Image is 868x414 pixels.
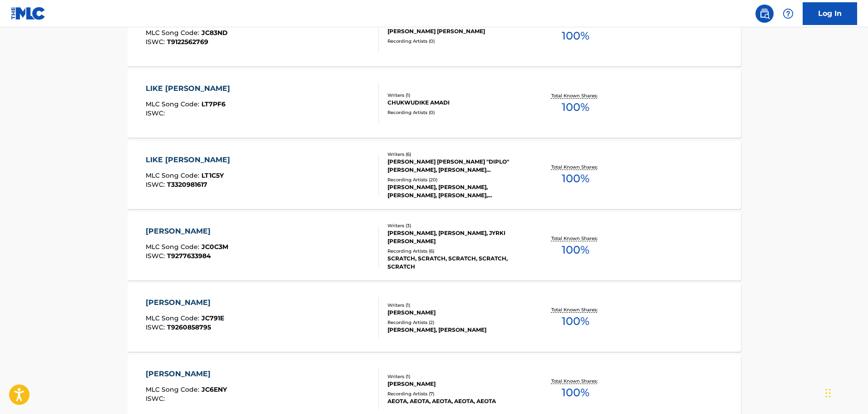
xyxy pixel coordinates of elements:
div: Help [779,5,797,23]
div: Drag [825,379,831,407]
div: CHUKWUDIKE AMADI [387,99,525,107]
span: MLC Song Code : [146,385,201,394]
div: [PERSON_NAME], [PERSON_NAME] [387,326,525,334]
div: [PERSON_NAME] [PERSON_NAME] [387,27,525,35]
span: ISWC : [146,394,167,403]
div: SCRATCH, SCRATCH, SCRATCH, SCRATCH, SCRATCH [387,254,525,271]
span: T9122562769 [167,38,208,46]
span: MLC Song Code : [146,243,201,251]
a: Public Search [755,5,774,23]
p: Total Known Shares: [551,306,600,313]
div: LIKE [PERSON_NAME] [146,155,235,165]
span: 100 % [562,242,589,258]
div: [PERSON_NAME] [146,226,228,237]
div: [PERSON_NAME] [PERSON_NAME] "DIPLO" [PERSON_NAME], [PERSON_NAME] [PERSON_NAME] [PERSON_NAME], [PE... [387,158,525,174]
span: ISWC : [146,252,167,260]
div: Recording Artists ( 0 ) [387,38,525,45]
span: 100 % [562,384,589,401]
span: MLC Song Code : [146,100,201,108]
a: [PERSON_NAME]MLC Song Code:JC0C3MISWC:T9277633984Writers (3)[PERSON_NAME], [PERSON_NAME], JYRKI [... [128,212,741,280]
span: ISWC : [146,38,167,46]
span: LT7PF6 [201,100,226,108]
span: LT1C5Y [201,171,224,180]
p: Total Known Shares: [551,92,600,99]
div: Recording Artists ( 7 ) [387,390,525,397]
div: AEOTA, AEOTA, AEOTA, AEOTA, AEOTA [387,397,525,405]
div: Recording Artists ( 20 ) [387,176,525,183]
div: [PERSON_NAME], [PERSON_NAME], [PERSON_NAME], [PERSON_NAME], [PERSON_NAME] [387,183,525,200]
span: T3320981617 [167,180,207,189]
span: MLC Song Code : [146,29,201,37]
div: Writers ( 6 ) [387,151,525,158]
span: JC0C3M [201,243,228,251]
img: help [783,8,794,19]
img: MLC Logo [11,7,46,20]
div: Writers ( 1 ) [387,92,525,99]
span: 100 % [562,313,589,329]
span: 100 % [562,170,589,187]
span: ISWC : [146,109,167,117]
div: LIKE [PERSON_NAME] [146,83,235,94]
a: Log In [803,2,857,25]
a: LIKE [PERSON_NAME]MLC Song Code:LT7PF6ISWC:Writers (1)CHUKWUDIKE AMADIRecording Artists (0)Total ... [128,70,741,138]
p: Total Known Shares: [551,164,600,170]
div: Recording Artists ( 0 ) [387,109,525,116]
span: JC83ND [201,29,228,37]
div: Writers ( 1 ) [387,373,525,380]
a: LIKE [PERSON_NAME]MLC Song Code:LT1C5YISWC:T3320981617Writers (6)[PERSON_NAME] [PERSON_NAME] "DIP... [128,141,741,209]
span: T9260858795 [167,323,211,331]
span: ISWC : [146,180,167,189]
span: MLC Song Code : [146,171,201,180]
div: Recording Artists ( 2 ) [387,319,525,326]
div: Recording Artists ( 6 ) [387,248,525,254]
div: [PERSON_NAME], [PERSON_NAME], JYRKI [PERSON_NAME] [387,229,525,245]
div: [PERSON_NAME] [387,309,525,317]
div: Writers ( 1 ) [387,302,525,309]
div: [PERSON_NAME] [146,297,224,308]
span: 100 % [562,99,589,115]
p: Total Known Shares: [551,378,600,384]
span: JC6ENY [201,385,227,394]
span: MLC Song Code : [146,314,201,322]
span: ISWC : [146,323,167,331]
a: [PERSON_NAME]MLC Song Code:JC791EISWC:T9260858795Writers (1)[PERSON_NAME]Recording Artists (2)[PE... [128,284,741,352]
span: T9277633984 [167,252,211,260]
iframe: Chat Widget [823,370,868,414]
img: search [759,8,770,19]
div: [PERSON_NAME] [146,369,227,379]
span: 100 % [562,28,589,44]
div: [PERSON_NAME] [387,380,525,388]
p: Total Known Shares: [551,235,600,242]
span: JC791E [201,314,224,322]
div: Writers ( 3 ) [387,222,525,229]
